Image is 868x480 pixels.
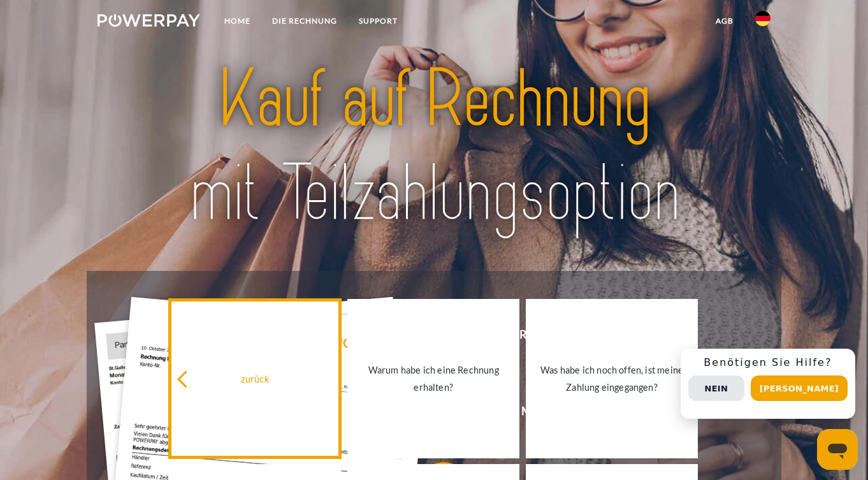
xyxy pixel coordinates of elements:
[98,14,200,27] img: logo-powerpay-white.svg
[177,370,333,388] div: zurück
[131,48,737,245] img: title-powerpay_de.svg
[213,10,261,33] a: Home
[533,361,690,396] div: Was habe ich noch offen, ist meine Zahlung eingegangen?
[526,299,698,458] a: Was habe ich noch offen, ist meine Zahlung eingegangen?
[705,10,744,33] a: agb
[355,361,512,396] div: Warum habe ich eine Rechnung erhalten?
[755,11,770,26] img: de
[348,10,409,33] a: SUPPORT
[681,349,855,419] div: Schnellhilfe
[817,429,858,470] iframe: Schaltfläche zum Öffnen des Messaging-Fensters
[751,375,848,401] button: [PERSON_NAME]
[688,375,744,401] button: Nein
[688,356,848,369] h3: Benötigen Sie Hilfe?
[261,10,348,33] a: DIE RECHNUNG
